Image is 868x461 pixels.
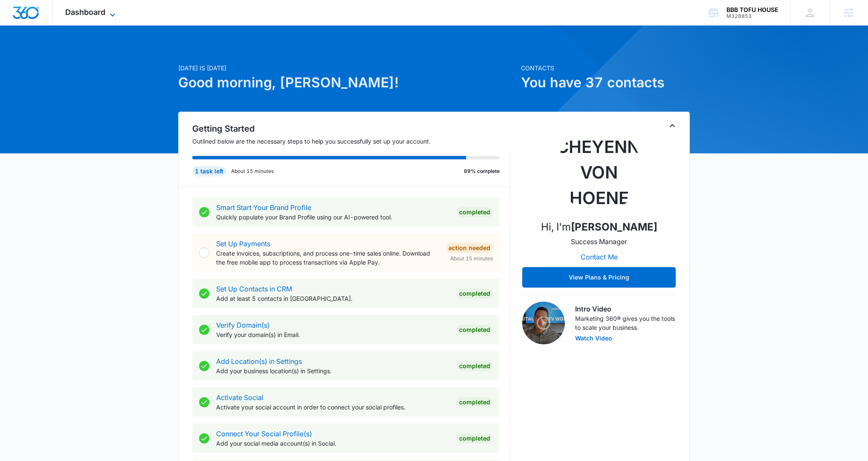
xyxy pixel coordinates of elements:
p: Create invoices, subscriptions, and process one-time sales online. Download the free mobile app t... [216,249,439,267]
p: Add your business location(s) in Settings. [216,366,450,375]
div: Completed [457,288,493,299]
p: Outlined below are the necessary steps to help you successfully set up your account. [192,137,510,146]
a: Connect Your Social Profile(s) [216,429,312,438]
strong: [PERSON_NAME] [571,221,657,233]
div: Completed [457,361,493,371]
p: 89% complete [464,167,500,175]
img: tab_domain_overview_orange.svg [23,49,30,56]
div: Keywords by Traffic [94,50,144,56]
img: Cheyenne von Hoene [556,127,642,213]
div: Domain Overview [32,50,76,56]
button: Contact Me [572,247,626,267]
div: Completed [457,397,493,407]
p: Add your social media account(s) in Social. [216,439,450,448]
h1: You have 37 contacts [521,72,690,93]
img: tab_keywords_by_traffic_grey.svg [85,49,92,56]
img: Intro Video [522,302,565,344]
div: account id [726,13,778,19]
a: Set Up Payments [216,239,270,248]
p: Hi, I'm [541,219,657,235]
a: Smart Start Your Brand Profile [216,203,311,212]
div: 1 task left [192,166,226,176]
p: Contacts [521,63,690,72]
span: Dashboard [65,8,105,17]
a: Verify Domain(s) [216,321,270,329]
a: Set Up Contacts in CRM [216,285,292,293]
p: Quickly populate your Brand Profile using our AI-powered tool. [216,213,450,222]
img: website_grey.svg [14,22,20,29]
button: Toggle Collapse [667,121,677,131]
p: Marketing 360® gives you the tools to scale your business. [575,314,676,332]
div: account name [726,6,778,13]
div: v 4.0.25 [24,14,42,20]
h3: Intro Video [575,304,676,314]
p: Add at least 5 contacts in [GEOGRAPHIC_DATA]. [216,294,450,303]
img: logo_orange.svg [14,14,20,20]
a: Activate Social [216,393,263,402]
div: Action Needed [446,243,493,253]
a: Add Location(s) in Settings [216,357,302,366]
h2: Getting Started [192,122,510,135]
div: Completed [457,207,493,217]
p: Verify your domain(s) in Email. [216,330,450,339]
div: Domain: [DOMAIN_NAME] [22,22,94,29]
h1: Good morning, [PERSON_NAME]! [178,72,516,93]
div: Completed [457,433,493,444]
button: Watch Video [575,335,612,341]
button: View Plans & Pricing [522,267,676,288]
p: Activate your social account in order to connect your social profiles. [216,403,450,412]
span: About 15 minutes [450,255,493,262]
div: Completed [457,325,493,335]
p: About 15 minutes [231,167,274,175]
p: [DATE] is [DATE] [178,63,516,72]
p: Success Manager [571,236,627,247]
